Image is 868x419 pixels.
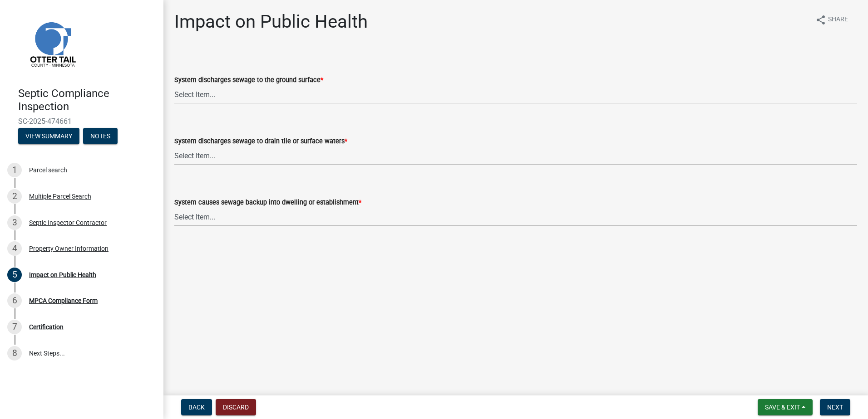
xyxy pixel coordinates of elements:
[174,11,368,33] h1: Impact on Public Health
[29,245,108,252] div: Property Owner Information
[7,268,22,282] div: 5
[29,272,96,278] div: Impact on Public Health
[815,15,826,25] i: share
[83,133,118,140] wm-modal-confirm: Notes
[7,215,22,230] div: 3
[7,241,22,256] div: 4
[7,163,22,177] div: 1
[29,324,64,330] div: Certification
[7,320,22,334] div: 7
[827,404,843,411] span: Next
[18,133,79,140] wm-modal-confirm: Summary
[18,128,79,144] button: View Summary
[758,399,813,415] button: Save & Exit
[29,219,107,226] div: Septic Inspector Contractor
[216,399,256,415] button: Discard
[29,297,98,304] div: MPCA Compliance Form
[29,193,91,200] div: Multiple Parcel Search
[7,346,22,361] div: 8
[828,15,848,25] span: Share
[18,87,156,113] h4: Septic Compliance Inspection
[820,399,850,415] button: Next
[188,404,205,411] span: Back
[181,399,212,415] button: Back
[7,189,22,204] div: 2
[18,10,86,78] img: Otter Tail County, Minnesota
[765,404,800,411] span: Save & Exit
[7,293,22,308] div: 6
[83,128,118,144] button: Notes
[808,11,855,29] button: shareShare
[174,200,361,206] label: System causes sewage backup into dwelling or establishment
[29,167,67,173] div: Parcel search
[174,138,347,145] label: System discharges sewage to drain tile or surface waters
[174,77,323,83] label: System discharges sewage to the ground surface
[18,117,145,126] span: SC-2025-474661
